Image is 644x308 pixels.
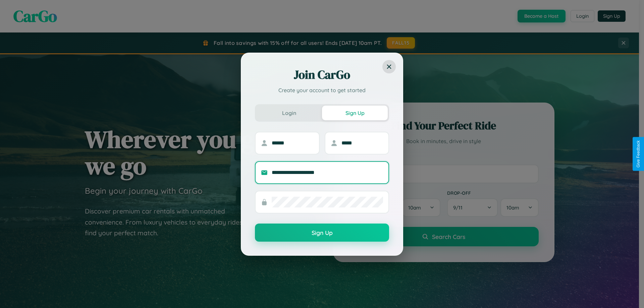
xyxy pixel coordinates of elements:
button: Login [256,106,322,120]
button: Sign Up [255,224,389,242]
button: Sign Up [322,106,388,120]
p: Create your account to get started [255,86,389,94]
div: Give Feedback [636,140,641,168]
h2: Join CarGo [255,67,389,83]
